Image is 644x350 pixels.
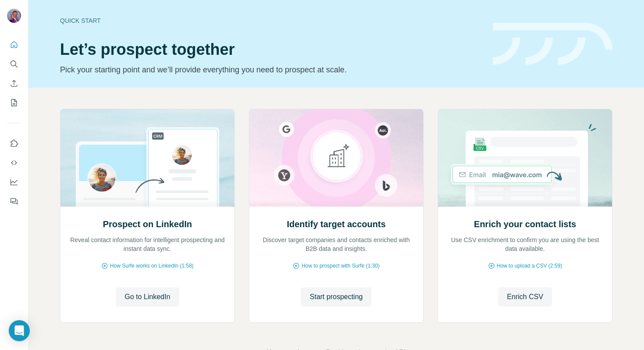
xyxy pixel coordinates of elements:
[7,136,21,151] button: Use Surfe on LinkedIn
[69,236,226,253] p: Reveal contact information for intelligent prospecting and instant data sync.
[60,64,482,76] p: Pick your starting point and we’ll provide everything you need to prospect at scale.
[7,9,21,23] img: Avatar
[301,287,372,307] button: Start prospecting
[447,236,603,253] p: Use CSV enrichment to confirm you are using the best data available.
[9,320,30,341] div: Open Intercom Messenger
[310,292,363,302] span: Start prospecting
[110,262,194,270] span: How Surfe works on LinkedIn (1:58)
[7,193,21,209] button: Feedback
[60,16,482,25] div: Quick start
[498,287,552,307] button: Enrich CSV
[103,218,192,230] h2: Prospect on LinkedIn
[7,37,21,53] button: Quick start
[116,287,179,307] button: Go to LinkedIn
[60,41,482,58] h1: Let’s prospect together
[7,174,21,190] button: Dashboard
[7,56,21,72] button: Search
[301,262,379,270] span: How to prospect with Surfe (1:30)
[287,218,386,230] h2: Identify target accounts
[124,292,170,302] span: Go to LinkedIn
[60,109,235,207] img: Prospect on LinkedIn
[7,75,21,91] button: Enrich CSV
[438,109,612,207] img: Enrich your contact lists
[497,262,562,270] span: How to upload a CSV (2:59)
[7,155,21,171] button: Use Surfe API
[258,236,414,253] p: Discover target companies and contacts enriched with B2B data and insights.
[493,23,612,65] img: banner
[474,218,576,230] h2: Enrich your contact lists
[7,95,21,111] button: My lists
[507,292,543,302] span: Enrich CSV
[249,109,424,207] img: Identify target accounts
